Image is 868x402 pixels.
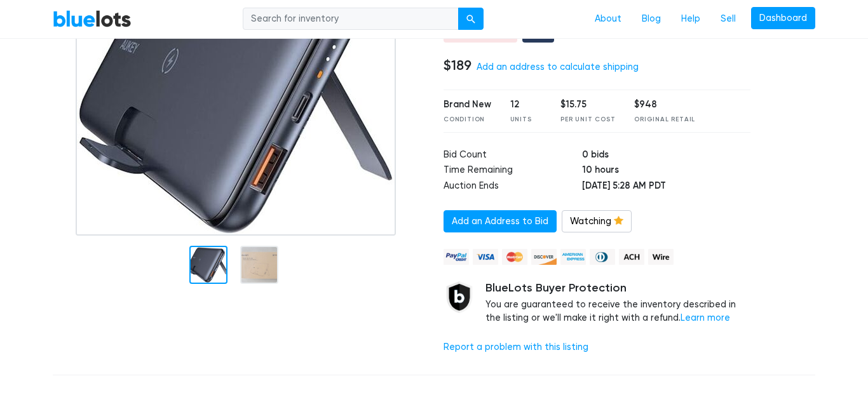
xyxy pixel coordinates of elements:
[710,7,746,31] a: Sell
[444,179,582,195] td: Auction Ends
[53,10,132,28] a: BlueLots
[531,249,557,265] img: discover-82be18ecfda2d062aad2762c1ca80e2d36a4073d45c9e0ffae68cd515fbd3d32.png
[444,115,491,124] div: Condition
[560,98,615,112] div: $15.75
[681,312,730,323] a: Learn more
[444,98,491,112] div: Brand New
[560,249,586,265] img: american_express-ae2a9f97a040b4b41f6397f7637041a5861d5f99d0716c09922aba4e24c8547d.png
[477,62,639,72] a: Add an address to calculate shipping
[485,281,750,295] h5: BlueLots Buyer Protection
[444,210,557,233] a: Add an Address to Bid
[485,281,750,325] div: You are guaranteed to receive the inventory described in the listing or we'll make it right with ...
[751,7,815,30] a: Dashboard
[444,148,582,164] td: Bid Count
[502,249,527,265] img: mastercard-42073d1d8d11d6635de4c079ffdb20a4f30a903dc55d1612383a1b395dd17f39.png
[619,249,644,265] img: ach-b7992fed28a4f97f893c574229be66187b9afb3f1a8d16a4691d3d3140a8ab00.png
[562,210,632,233] a: Watching
[582,163,750,179] td: 10 hours
[473,249,498,265] img: visa-79caf175f036a155110d1892330093d4c38f53c55c9ec9e2c3a54a56571784bb.png
[444,281,475,313] img: buyer_protection_shield-3b65640a83011c7d3ede35a8e5a80bfdfaa6a97447f0071c1475b91a4b0b3d01.png
[444,57,471,74] h4: $189
[585,7,632,31] a: About
[632,7,671,31] a: Blog
[444,249,469,265] img: paypal_credit-80455e56f6e1299e8d57f40c0dcee7b8cd4ae79b9eccbfc37e2480457ba36de9.png
[634,115,695,124] div: Original Retail
[671,7,710,31] a: Help
[243,8,459,30] input: Search for inventory
[444,163,582,179] td: Time Remaining
[648,249,674,265] img: wire-908396882fe19aaaffefbd8e17b12f2f29708bd78693273c0e28e3a24408487f.png
[560,115,615,124] div: Per Unit Cost
[634,98,695,112] div: $948
[510,115,542,124] div: Units
[590,249,615,265] img: diners_club-c48f30131b33b1bb0e5d0e2dbd43a8bea4cb12cb2961413e2f4250e06c020426.png
[510,98,542,112] div: 12
[444,342,588,352] a: Report a problem with this listing
[582,179,750,195] td: [DATE] 5:28 AM PDT
[582,148,750,164] td: 0 bids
